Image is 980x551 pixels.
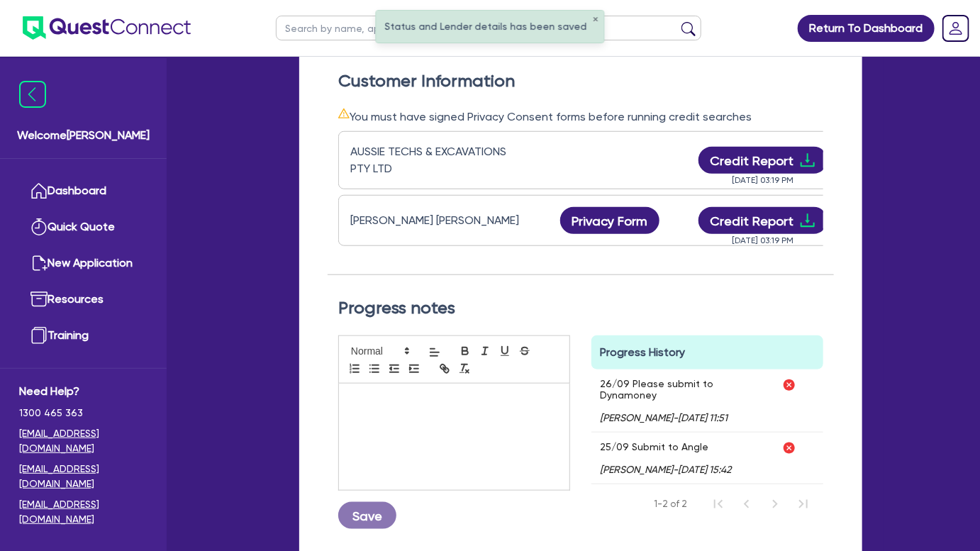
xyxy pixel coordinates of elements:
a: Dropdown toggle [937,10,974,47]
img: resources [30,291,48,308]
a: Quick Quote [19,209,147,245]
button: Next Page [761,490,789,518]
button: First Page [704,490,733,518]
img: icon-menu-close [19,81,46,108]
span: Welcome [PERSON_NAME] [17,127,150,144]
span: Need Help? [19,383,147,400]
a: [EMAIL_ADDRESS][DOMAIN_NAME] [19,426,147,456]
button: Save [338,502,396,529]
a: [EMAIL_ADDRESS][DOMAIN_NAME] [19,497,147,527]
img: Delete initernal note [782,441,796,455]
img: quick-quote [30,218,48,235]
button: Credit Reportdownload [698,207,828,234]
span: 1300 465 363 [19,406,147,421]
input: Search by name, application ID or mobile number... [276,16,701,40]
button: ✕ [593,16,598,23]
a: [EMAIL_ADDRESS][DOMAIN_NAME] [19,462,147,491]
i: - [600,412,765,423]
img: new-application [30,255,48,272]
span: [DATE] 15:42 [678,464,731,475]
i: - [600,464,731,475]
button: Last Page [789,490,818,518]
div: Progress History [591,335,823,369]
button: Privacy Form [560,207,659,234]
a: Resources [19,282,147,318]
span: 1-2 of 2 [654,497,687,511]
h2: Customer Information [338,71,823,91]
span: [PERSON_NAME] [600,464,673,475]
a: Return To Dashboard [798,15,935,42]
a: Training [19,318,147,354]
span: download [799,152,816,169]
div: You must have signed Privacy Consent forms before running credit searches [338,108,823,126]
button: Credit Reportdownload [698,147,828,174]
h2: Progress notes [338,298,823,318]
span: [PERSON_NAME] [600,412,673,423]
span: download [799,212,816,229]
div: Status and Lender details has been saved [377,11,604,43]
img: quest-connect-logo-blue [23,16,191,40]
a: New Application [19,245,147,282]
p: 25/09 Submit to Angle [600,441,731,452]
button: Previous Page [733,490,761,518]
span: warning [338,108,350,119]
div: [PERSON_NAME] [PERSON_NAME] [350,212,528,229]
a: Dashboard [19,173,147,209]
img: Delete initernal note [782,378,796,392]
img: training [30,327,48,344]
div: AUSSIE TECHS & EXCAVATIONS PTY LTD [350,143,528,177]
span: [DATE] 11:51 [678,412,728,423]
p: 26/09 Please submit to Dynamoney [600,378,765,401]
